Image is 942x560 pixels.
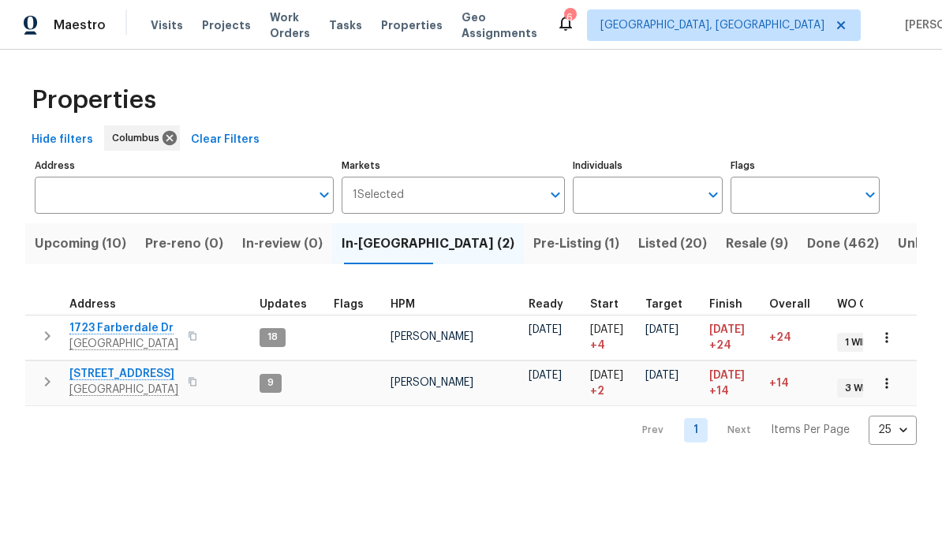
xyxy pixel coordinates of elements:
span: [DATE] [529,324,562,335]
td: Scheduled to finish 14 day(s) late [703,360,763,405]
span: Finish [709,299,742,310]
span: Done (462) [807,233,879,255]
span: Resale (9) [726,233,788,255]
label: Markets [342,161,566,170]
span: [GEOGRAPHIC_DATA], [GEOGRAPHIC_DATA] [600,17,824,33]
span: Maestro [54,17,106,33]
span: +14 [769,378,789,389]
span: In-[GEOGRAPHIC_DATA] (2) [342,233,514,255]
td: 24 day(s) past target finish date [763,315,831,360]
div: Projected renovation finish date [709,299,757,310]
span: Updates [260,299,307,310]
span: 1 WIP [839,336,874,349]
span: Projects [202,17,251,33]
span: [PERSON_NAME] [391,377,473,388]
span: Listed (20) [638,233,707,255]
button: Open [702,184,724,206]
span: WO Completion [837,299,924,310]
span: Flags [334,299,364,310]
span: Address [69,299,116,310]
td: Project started 4 days late [584,315,639,360]
button: Open [859,184,881,206]
span: Start [590,299,619,310]
span: Pre-Listing (1) [533,233,619,255]
span: 18 [261,330,284,344]
span: Visits [151,17,183,33]
div: 6 [564,9,575,25]
span: [DATE] [645,370,678,381]
div: Earliest renovation start date (first business day after COE or Checkout) [529,299,578,310]
span: + 4 [590,338,605,353]
span: 3 WIP [839,382,877,395]
span: + 2 [590,383,604,399]
span: 1 Selected [353,189,404,202]
div: Columbus [104,125,180,151]
span: Tasks [329,20,362,31]
div: 25 [869,409,917,450]
span: Hide filters [32,130,93,150]
span: HPM [391,299,415,310]
div: Actual renovation start date [590,299,633,310]
label: Individuals [573,161,722,170]
span: [DATE] [590,324,623,335]
span: Properties [32,92,156,108]
label: Address [35,161,334,170]
span: 9 [261,376,280,390]
span: Properties [381,17,443,33]
span: Ready [529,299,563,310]
a: Goto page 1 [684,418,708,442]
button: Hide filters [25,125,99,155]
span: [DATE] [709,370,745,381]
button: Open [544,184,566,206]
span: Target [645,299,682,310]
p: Items Per Page [771,422,850,438]
span: +24 [709,338,731,353]
td: Project started 2 days late [584,360,639,405]
span: [DATE] [645,324,678,335]
td: 14 day(s) past target finish date [763,360,831,405]
span: Overall [769,299,810,310]
span: [DATE] [590,370,623,381]
span: Pre-reno (0) [145,233,223,255]
td: Scheduled to finish 24 day(s) late [703,315,763,360]
nav: Pagination Navigation [627,416,917,445]
span: +24 [769,332,791,343]
span: Columbus [112,130,166,146]
label: Flags [731,161,880,170]
span: Geo Assignments [462,9,537,41]
button: Clear Filters [185,125,266,155]
span: In-review (0) [242,233,323,255]
span: Upcoming (10) [35,233,126,255]
div: Days past target finish date [769,299,824,310]
span: +14 [709,383,729,399]
div: Target renovation project end date [645,299,697,310]
span: [DATE] [709,324,745,335]
span: Clear Filters [191,130,260,150]
span: [PERSON_NAME] [391,331,473,342]
button: Open [313,184,335,206]
span: Work Orders [270,9,310,41]
span: [DATE] [529,370,562,381]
